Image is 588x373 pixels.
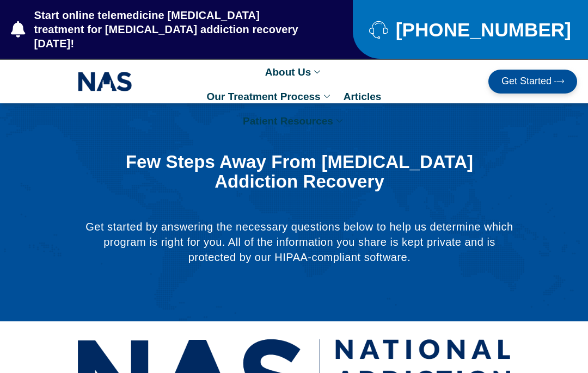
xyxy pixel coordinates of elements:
a: Patient Resources [237,109,351,133]
a: About Us [260,60,328,84]
span: [PHONE_NUMBER] [393,23,571,36]
a: [PHONE_NUMBER] [369,20,561,39]
span: Get Started [501,76,552,87]
a: Get Started [488,70,577,94]
img: NAS_email_signature-removebg-preview.png [78,69,132,94]
a: Our Treatment Process [201,84,338,109]
p: Get started by answering the necessary questions below to help us determine which program is righ... [83,219,516,265]
span: Start online telemedicine [MEDICAL_DATA] treatment for [MEDICAL_DATA] addiction recovery [DATE]! [32,8,310,51]
a: Articles [338,84,387,109]
h1: Few Steps Away From [MEDICAL_DATA] Addiction Recovery [111,152,488,192]
a: Start online telemedicine [MEDICAL_DATA] treatment for [MEDICAL_DATA] addiction recovery [DATE]! [11,8,309,51]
